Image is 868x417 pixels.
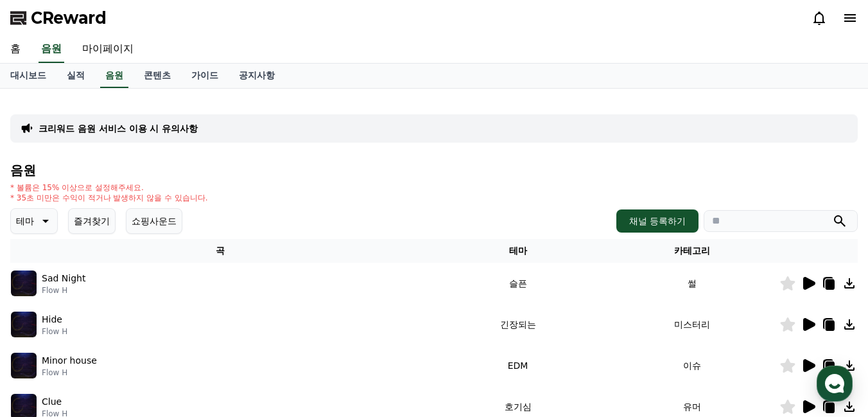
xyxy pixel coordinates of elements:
th: 테마 [431,239,605,263]
a: 콘텐츠 [134,64,181,88]
span: 홈 [40,330,48,340]
span: CReward [31,8,107,28]
span: 설정 [198,330,214,340]
img: music [11,353,37,378]
th: 카테고리 [605,239,779,263]
button: 즐겨찾기 [68,208,116,234]
p: Flow H [42,326,67,337]
img: music [11,271,37,296]
p: Flow H [42,285,85,296]
a: CReward [10,8,107,28]
a: 가이드 [181,64,229,88]
td: 슬픈 [431,263,605,304]
td: EDM [431,345,605,386]
a: 마이페이지 [72,36,144,63]
td: 미스터리 [605,304,779,345]
span: 대화 [117,330,133,341]
button: 테마 [10,208,58,234]
p: 테마 [16,212,34,230]
p: Sad Night [42,272,85,285]
p: Minor house [42,354,97,368]
a: 홈 [4,310,85,342]
p: Flow H [42,368,97,378]
a: 설정 [166,310,247,342]
p: Hide [42,313,62,326]
button: 쇼핑사운드 [126,208,182,234]
a: 음원 [100,64,128,88]
th: 곡 [10,239,431,263]
td: 이슈 [605,345,779,386]
button: 채널 등록하기 [616,209,699,233]
a: 실적 [56,64,95,88]
p: Clue [42,395,62,409]
a: 음원 [39,36,64,63]
a: 공지사항 [229,64,285,88]
td: 긴장되는 [431,304,605,345]
p: * 볼륨은 15% 이상으로 설정해주세요. [10,182,208,193]
img: music [11,312,37,337]
p: * 35초 미만은 수익이 적거나 발생하지 않을 수 있습니다. [10,193,208,203]
a: 크리워드 음원 서비스 이용 시 유의사항 [39,122,198,135]
a: 대화 [85,310,166,342]
td: 썰 [605,263,779,304]
h4: 음원 [10,163,858,177]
